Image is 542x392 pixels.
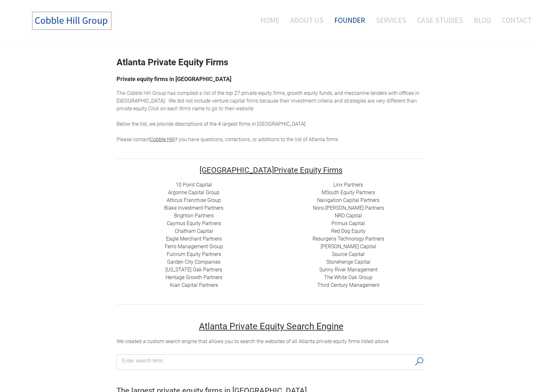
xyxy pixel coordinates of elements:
a: MSouth Equity Partners [322,189,375,196]
span: The Cobble Hill Group has compiled a list of t [117,90,219,96]
a: Source Capital [332,251,365,257]
a: Case Studies [412,7,468,33]
a: Services [371,7,411,33]
a: Blake Investment Partners [164,205,223,211]
a: Eagle Merchant Partners [166,236,222,242]
a: Stonehenge Capital [326,259,370,265]
em: Click on each firm's name to go to their website. [148,105,255,112]
a: About Us [285,7,328,33]
span: Please contact if you have questions, corrections, or additions to the list of Atlanta firms. [117,136,339,142]
input: Search input [122,356,411,366]
a: Brighton Partners [174,213,214,219]
a: Cobble Hill [150,136,174,142]
a: [PERSON_NAME] Capital [321,243,376,250]
a: Ferro Management Group [165,243,223,250]
a: Noro-[PERSON_NAME] Partners [313,205,384,211]
a: Third Century Management [317,282,379,288]
div: We created a custom search engine that allows you to search the websites of all Atlanta private e... [117,338,425,345]
a: [US_STATE] Oak Partners [165,267,222,273]
a: Blog [469,7,496,33]
a: Caymus Equity Partners [167,220,221,226]
u: Atlanta Private Equity Search Engine [199,321,343,332]
a: The White Oak Group [324,274,372,280]
a: Home [251,7,284,33]
a: Primus Capital [332,220,365,226]
a: Sunny River Management [319,267,378,273]
a: Red Dog Equity [331,228,366,234]
a: ​Resurgens Technology Partners [313,236,384,242]
a: Founder [330,7,370,33]
a: Garden City Companies [167,259,220,265]
a: Argonne Capital Group [168,189,220,196]
a: Atticus Franchise Group [167,197,221,203]
img: The Cobble Hill Group LLC [24,7,121,35]
font: Private Equity Firms [200,166,342,175]
font: [GEOGRAPHIC_DATA] [200,166,274,175]
a: NRD Capital [335,213,362,219]
a: Linx Partners [333,182,363,188]
font: Private equity firms in [GEOGRAPHIC_DATA] [117,76,231,82]
div: he top 27 private equity firms, growth equity funds, and mezzanine lenders with offices in [GEOGR... [117,89,425,143]
a: Navigation Capital Partners [317,197,379,203]
a: Fulcrum Equity Partners​​ [167,251,221,257]
a: Chatham Capital [175,228,213,234]
div: ​ [271,181,425,289]
span: enture capital firms because their investment criteria and strategies are very different than pri... [117,98,417,112]
a: 10 Point Capital [176,182,212,188]
a: Contact [497,7,532,33]
a: Heritage Growth Partners [165,274,222,280]
strong: Atlanta Private Equity Firms [117,57,228,68]
button: Search [413,355,426,368]
a: ​Kian Capital Partners [170,282,218,288]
